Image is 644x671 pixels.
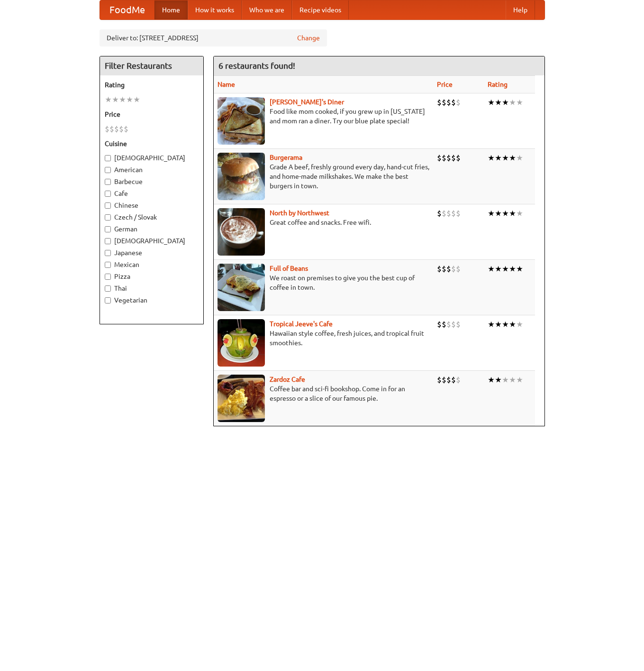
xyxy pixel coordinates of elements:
[124,124,128,134] li: $
[105,189,199,198] label: Cafe
[270,209,329,217] a: North by Northwest
[105,274,111,280] input: Pizza
[456,319,461,330] li: $
[442,97,446,108] li: $
[100,29,327,46] div: Deliver to: [STREET_ADDRESS]
[218,319,265,367] img: jeeves.jpg
[456,264,461,274] li: $
[105,260,199,269] label: Mexican
[218,208,265,256] img: north.jpg
[446,153,451,163] li: $
[509,264,516,274] li: ★
[114,124,119,134] li: $
[442,208,446,219] li: $
[509,153,516,163] li: ★
[105,295,199,305] label: Vegetarian
[119,124,124,134] li: $
[488,153,495,163] li: ★
[218,153,265,200] img: burgerama.jpg
[270,98,344,106] a: [PERSON_NAME]'s Diner
[105,139,199,148] h5: Cuisine
[105,236,199,246] label: [DEMOGRAPHIC_DATA]
[495,319,502,330] li: ★
[218,107,429,126] p: Food like mom cooked, if you grew up in [US_STATE] and mom ran a diner. Try our blue plate special!
[218,273,429,292] p: We roast on premises to give you the best cup of coffee in town.
[218,264,265,311] img: beans.jpg
[105,226,111,232] input: German
[516,375,523,385] li: ★
[451,319,456,330] li: $
[446,97,451,108] li: $
[188,0,242,19] a: How it works
[126,94,133,105] li: ★
[442,153,446,163] li: $
[218,329,429,348] p: Hawaiian style coffee, fresh juices, and tropical fruit smoothies.
[437,375,442,385] li: $
[270,376,305,383] a: Zardoz Cafe
[495,375,502,385] li: ★
[270,154,302,161] a: Burgerama
[506,0,535,19] a: Help
[105,124,109,134] li: $
[509,319,516,330] li: ★
[218,61,295,70] ng-pluralize: 6 restaurants found!
[516,208,523,219] li: ★
[105,248,199,257] label: Japanese
[456,208,461,219] li: $
[495,264,502,274] li: ★
[509,375,516,385] li: ★
[105,262,111,268] input: Mexican
[516,97,523,108] li: ★
[509,97,516,108] li: ★
[105,167,111,173] input: American
[105,153,199,163] label: [DEMOGRAPHIC_DATA]
[502,208,509,219] li: ★
[218,162,429,191] p: Grade A beef, freshly ground every day, hand-cut fries, and home-made milkshakes. We make the bes...
[270,320,333,328] b: Tropical Jeeve's Cafe
[100,0,154,19] a: FoodMe
[488,208,495,219] li: ★
[451,97,456,108] li: $
[297,33,320,43] a: Change
[451,375,456,385] li: $
[509,208,516,219] li: ★
[488,81,508,88] a: Rating
[292,0,349,19] a: Recipe videos
[451,264,456,274] li: $
[105,110,199,119] h5: Price
[218,218,429,227] p: Great coffee and snacks. Free wifi.
[105,155,111,161] input: [DEMOGRAPHIC_DATA]
[105,238,111,244] input: [DEMOGRAPHIC_DATA]
[154,0,188,19] a: Home
[437,97,442,108] li: $
[105,202,111,209] input: Chinese
[105,297,111,303] input: Vegetarian
[456,375,461,385] li: $
[270,265,308,272] a: Full of Beans
[495,153,502,163] li: ★
[446,208,451,219] li: $
[502,319,509,330] li: ★
[119,94,126,105] li: ★
[133,94,140,105] li: ★
[446,319,451,330] li: $
[488,319,495,330] li: ★
[105,272,199,281] label: Pizza
[105,165,199,175] label: American
[218,97,265,145] img: sallys.jpg
[437,319,442,330] li: $
[456,97,461,108] li: $
[446,264,451,274] li: $
[437,264,442,274] li: $
[218,375,265,422] img: zardoz.jpg
[442,319,446,330] li: $
[109,124,114,134] li: $
[105,80,199,90] h5: Rating
[437,153,442,163] li: $
[502,97,509,108] li: ★
[495,208,502,219] li: ★
[437,208,442,219] li: $
[105,250,111,256] input: Japanese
